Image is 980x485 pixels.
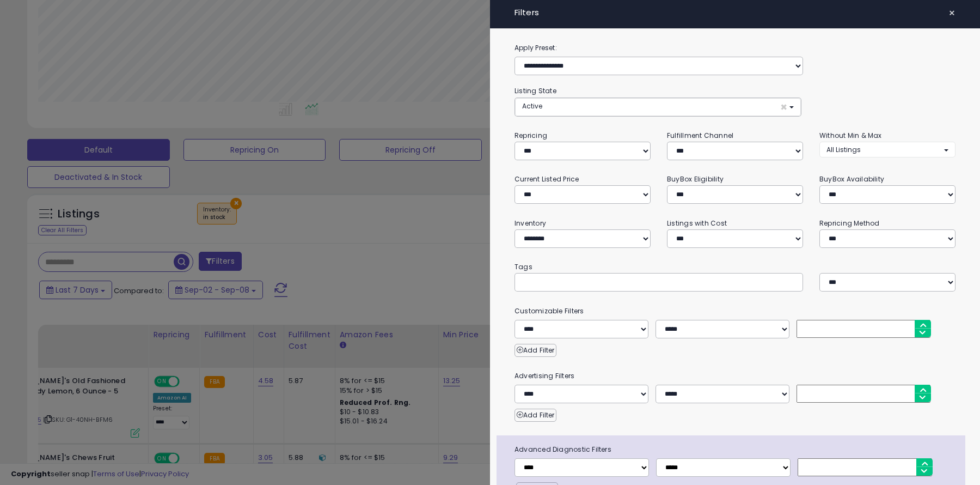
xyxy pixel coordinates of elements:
h4: Filters [514,8,955,17]
span: All Listings [826,145,861,154]
button: All Listings [819,142,955,157]
small: Inventory [514,219,546,228]
small: Repricing [514,131,547,140]
span: × [948,5,955,21]
button: Add Filter [514,344,556,357]
small: Fulfillment Channel [667,131,733,140]
button: × [944,5,960,21]
small: Advertising Filters [506,370,964,382]
button: Add Filter [514,409,556,422]
small: Listings with Cost [667,219,727,228]
button: Active × [515,98,801,116]
small: BuyBox Eligibility [667,174,724,184]
span: Advanced Diagnostic Filters [506,444,965,456]
small: BuyBox Availability [819,174,884,184]
span: Active [522,101,542,111]
small: Current Listed Price [514,174,579,184]
small: Tags [506,261,964,273]
small: Without Min & Max [819,131,882,140]
label: Apply Preset: [506,42,964,54]
small: Customizable Filters [506,305,964,317]
small: Listing State [514,86,556,95]
span: × [780,101,787,113]
small: Repricing Method [819,219,880,228]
